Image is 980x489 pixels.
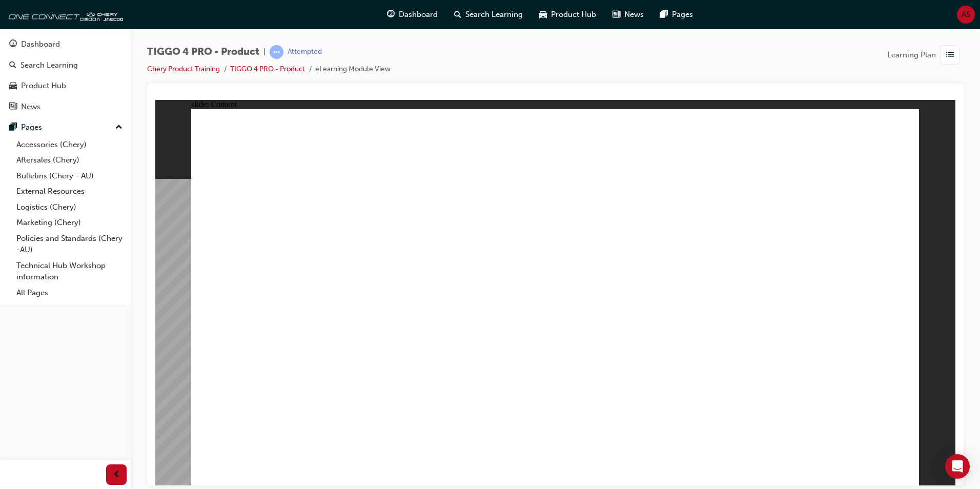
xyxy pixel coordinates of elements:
[147,65,220,73] a: Chery Product Training
[12,168,127,184] a: Bulletins (Chery - AU)
[4,97,127,116] a: News
[21,80,66,92] div: Product Hub
[147,46,259,58] span: TIGGO 4 PRO - Product
[12,285,127,301] a: All Pages
[4,76,127,95] a: Product Hub
[115,121,122,134] span: up-icon
[21,38,60,50] div: Dashboard
[399,9,438,21] span: Dashboard
[12,137,127,153] a: Accessories (Chery)
[12,152,127,168] a: Aftersales (Chery)
[612,8,620,21] span: news-icon
[230,65,305,73] a: TIGGO 4 PRO - Product
[9,81,17,91] span: car-icon
[4,118,127,137] button: Pages
[551,9,596,21] span: Product Hub
[9,40,17,49] span: guage-icon
[21,121,42,133] div: Pages
[113,468,120,481] span: prev-icon
[962,9,970,21] span: AS
[387,8,395,21] span: guage-icon
[539,8,547,21] span: car-icon
[9,61,16,70] span: search-icon
[288,47,322,57] div: Attempted
[887,45,964,65] button: Learning Plan
[12,258,127,285] a: Technical Hub Workshop information
[9,103,17,112] span: news-icon
[12,231,127,258] a: Policies and Standards (Chery -AU)
[660,8,668,21] span: pages-icon
[604,4,652,25] a: news-iconNews
[531,4,604,25] a: car-iconProduct Hub
[672,9,693,21] span: Pages
[446,4,531,25] a: search-iconSearch Learning
[12,215,127,231] a: Marketing (Chery)
[12,199,127,215] a: Logistics (Chery)
[4,56,127,75] a: Search Learning
[887,49,936,61] span: Learning Plan
[9,123,17,132] span: pages-icon
[270,45,283,59] span: learningRecordVerb_ATTEMPT-icon
[624,9,644,21] span: News
[12,184,127,199] a: External Resources
[5,4,123,25] img: oneconnect
[263,46,266,58] span: |
[4,35,127,54] a: Dashboard
[465,9,523,21] span: Search Learning
[315,64,391,75] li: eLearning Module View
[652,4,701,25] a: pages-iconPages
[4,33,127,118] button: DashboardSearch LearningProduct HubNews
[957,6,975,24] button: AS
[21,59,78,71] div: Search Learning
[379,4,446,25] a: guage-iconDashboard
[946,49,954,62] span: list-icon
[454,8,461,21] span: search-icon
[21,101,40,113] div: News
[945,454,970,479] div: Open Intercom Messenger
